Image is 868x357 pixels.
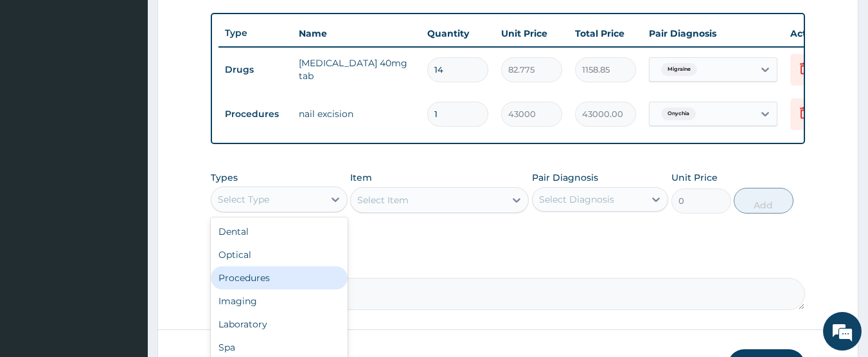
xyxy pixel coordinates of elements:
[292,21,421,46] th: Name
[350,171,372,184] label: Item
[421,21,495,46] th: Quantity
[661,107,696,120] span: Onychia
[218,102,292,126] td: Procedures
[532,171,598,184] label: Pair Diagnosis
[784,21,848,46] th: Actions
[211,6,242,37] div: Minimize live chat window
[671,171,718,184] label: Unit Price
[211,243,348,266] div: Optical
[75,100,177,230] span: We're online!
[6,228,245,273] textarea: Type your message and hit 'Enter'
[211,266,348,289] div: Procedures
[642,21,784,46] th: Pair Diagnosis
[211,313,348,336] div: Laboratory
[292,101,421,127] td: nail excision
[211,172,238,183] label: Types
[24,64,52,96] img: d_794563401_company_1708531726252_794563401
[218,193,269,206] div: Select Type
[211,220,348,243] div: Dental
[211,260,806,271] label: Comment
[67,72,216,89] div: Chat with us now
[292,50,421,89] td: [MEDICAL_DATA] 40mg tab
[569,21,642,46] th: Total Price
[539,193,614,206] div: Select Diagnosis
[495,21,569,46] th: Unit Price
[661,63,697,76] span: Migraine
[734,188,793,214] button: Add
[218,58,292,82] td: Drugs
[211,289,348,313] div: Imaging
[218,21,292,45] th: Type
